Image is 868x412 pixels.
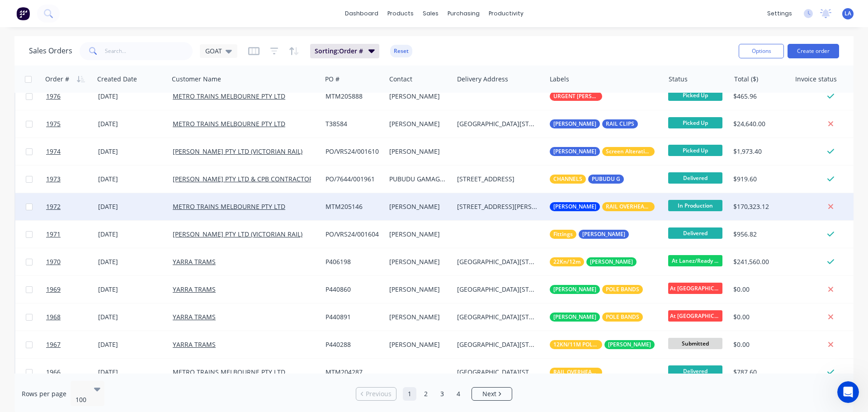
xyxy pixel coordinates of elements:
button: [PERSON_NAME]POLE BANDS [550,313,643,322]
span: [PERSON_NAME] [553,147,596,156]
div: [GEOGRAPHIC_DATA][STREET_ADDRESS] [457,313,538,322]
a: Page 3 [435,387,449,401]
div: sales [418,7,443,20]
div: [DATE] [98,202,165,211]
div: [DATE] [98,368,165,377]
a: Page 1 is your current page [403,387,416,401]
div: MTM205888 [325,92,379,101]
div: T38584 [325,119,379,128]
a: METRO TRAINS MELBOURNE PTY LTD [173,368,285,376]
span: 1973 [46,175,61,184]
div: [DATE] [98,257,165,266]
div: $0.00 [733,340,784,349]
span: URGENT [PERSON_NAME] [553,92,599,101]
span: In Production [668,200,722,211]
a: Previous page [356,389,396,398]
div: [DATE] [98,340,165,349]
a: [PERSON_NAME] PTY LTD (VICTORIAN RAIL) [173,147,302,156]
div: [GEOGRAPHIC_DATA][STREET_ADDRESS] [457,119,538,128]
span: LA [844,9,851,18]
div: PO/VRS24/001610 [325,147,379,156]
div: $919.60 [733,175,784,184]
button: Sorting:Order # [310,44,379,58]
a: Page 2 [419,387,433,401]
div: [GEOGRAPHIC_DATA][STREET_ADDRESS] [457,257,538,266]
span: Sorting: Order # [315,47,363,56]
span: Rows per page [22,389,66,398]
span: [PERSON_NAME] [553,202,596,211]
a: 1976 [46,83,98,110]
span: At [GEOGRAPHIC_DATA] [668,283,722,294]
span: 1966 [46,368,61,377]
div: products [383,7,418,20]
a: YARRA TRAMS [173,340,216,349]
span: 1976 [46,92,61,101]
span: Next [482,389,496,398]
div: [DATE] [98,313,165,322]
span: 12KN/11M POLES [553,340,599,349]
div: Status [669,75,688,84]
span: Delivered [668,172,722,184]
span: POLE BANDS [606,285,639,294]
span: 1967 [46,340,61,349]
div: [PERSON_NAME] [389,340,447,349]
span: 1974 [46,147,61,156]
div: MTM205146 [325,202,379,211]
a: 1969 [46,276,98,303]
div: [GEOGRAPHIC_DATA][STREET_ADDRESS] [457,285,538,294]
button: Reset [390,45,412,57]
div: $170,323.12 [733,202,784,211]
a: 1973 [46,166,98,193]
span: 1971 [46,230,61,239]
span: [PERSON_NAME] [590,257,633,266]
div: [STREET_ADDRESS][PERSON_NAME] [457,202,538,211]
div: [PERSON_NAME] [389,285,447,294]
button: [PERSON_NAME]RAIL OVERHEAD ITEMS [550,202,655,211]
div: [DATE] [98,92,165,101]
div: [PERSON_NAME] [389,119,447,128]
span: [PERSON_NAME] [553,285,596,294]
div: [GEOGRAPHIC_DATA][STREET_ADDRESS] [457,340,538,349]
a: METRO TRAINS MELBOURNE PTY LTD [173,202,285,211]
span: CHANNELS [553,175,582,184]
a: YARRA TRAMS [173,285,216,294]
div: P440288 [325,340,379,349]
div: Delivery Address [457,75,508,84]
ul: Pagination [352,387,516,401]
button: RAIL OVERHEAD ITEMS [550,368,602,377]
div: [DATE] [98,119,165,128]
div: Created Date [97,75,137,84]
span: [PERSON_NAME] [553,313,596,322]
span: Previous [366,389,392,398]
div: [PERSON_NAME] [389,230,447,239]
span: 1972 [46,202,61,211]
span: [PERSON_NAME] [553,119,596,128]
span: Screen Alteration [606,147,651,156]
div: Customer Name [172,75,221,84]
span: Picked Up [668,117,722,128]
iframe: Intercom live chat [837,381,859,403]
button: [PERSON_NAME]POLE BANDS [550,285,643,294]
span: PUBUDU G [592,175,620,184]
span: Delivered [668,227,722,239]
button: 12KN/11M POLES[PERSON_NAME] [550,340,655,349]
div: [DATE] [98,175,165,184]
div: PO/VRS24/001604 [325,230,379,239]
a: 1966 [46,359,98,386]
a: YARRA TRAMS [173,313,216,321]
button: 22Kn/12m[PERSON_NAME] [550,257,637,266]
div: productivity [484,7,528,20]
a: 1975 [46,110,98,137]
span: Picked Up [668,90,722,101]
img: Factory [16,7,30,20]
span: RAIL OVERHEAD ITEMS [606,202,651,211]
a: [PERSON_NAME] PTY LTD (VICTORIAN RAIL) [173,230,302,238]
div: [STREET_ADDRESS] [457,175,538,184]
div: PO # [325,75,340,84]
span: [PERSON_NAME] [582,230,625,239]
div: [PERSON_NAME] [389,147,447,156]
div: P406198 [325,257,379,266]
div: MTM204287 [325,368,379,377]
button: Create order [788,44,839,58]
div: Invoice status [795,75,837,84]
